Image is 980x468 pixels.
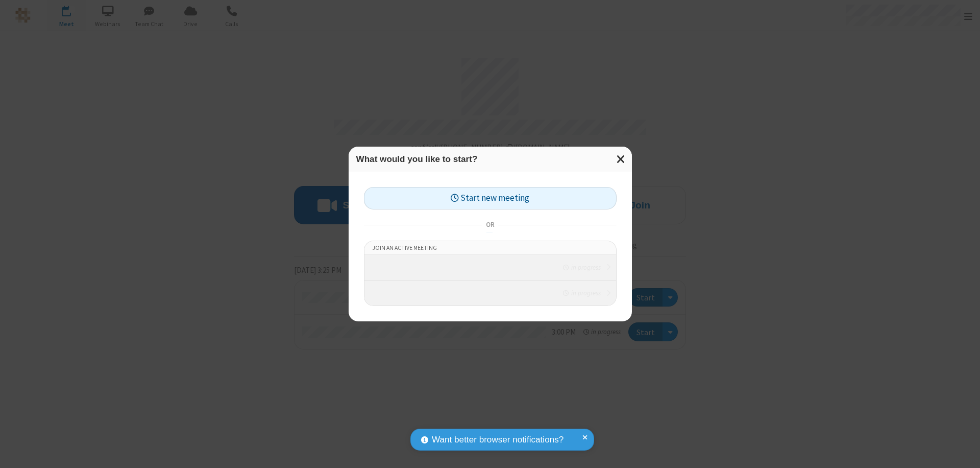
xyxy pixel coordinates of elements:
button: Close modal [610,147,632,172]
span: or [482,218,498,232]
h3: What would you like to start? [356,154,624,164]
li: Join an active meeting [364,241,616,254]
em: in progress [563,263,600,272]
span: Want better browser notifications? [432,433,563,447]
em: in progress [563,288,600,298]
button: Start new meeting [364,187,617,210]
